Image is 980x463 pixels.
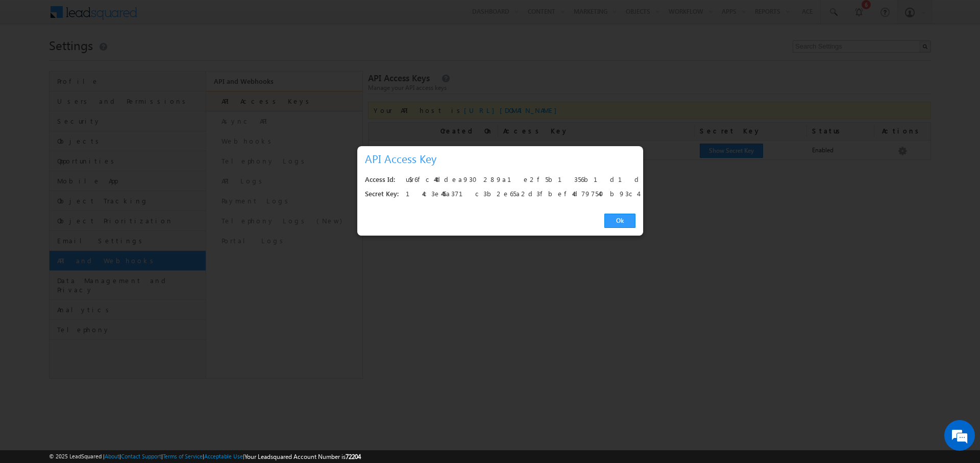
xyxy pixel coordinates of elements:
[365,187,399,201] div: Secret Key:
[139,315,185,329] em: Start Chat
[167,5,192,30] div: Minimize live chat window
[49,452,361,461] span: © 2025 LeadSquared | | | | |
[365,150,640,168] h3: API Access Key
[13,95,186,306] textarea: Type your message and hit 'Enter'
[604,214,635,228] a: Ok
[204,453,243,459] a: Acceptable Use
[17,54,43,67] img: d_60004797649_company_0_60004797649
[406,187,630,201] div: 14c3e445a371c3b2e65a2d3fbef4d797540b93c4
[346,453,361,460] span: 72204
[406,173,630,187] div: u$r6fc44ddea930289a1e2f5b1356b1d1d1
[244,453,361,460] span: Your Leadsquared Account Number is
[163,453,203,459] a: Terms of Service
[365,173,399,187] div: Access Id:
[121,453,161,459] a: Contact Support
[105,453,119,459] a: About
[53,54,171,67] div: Chat with us now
